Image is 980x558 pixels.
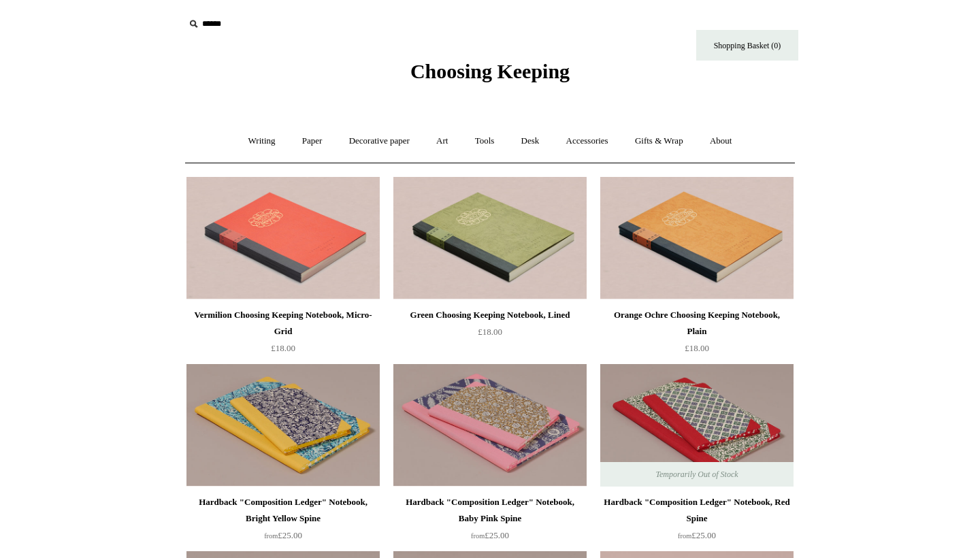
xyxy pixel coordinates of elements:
a: Vermilion Choosing Keeping Notebook, Micro-Grid £18.00 [186,307,380,363]
span: £25.00 [264,530,302,540]
a: Orange Ochre Choosing Keeping Notebook, Plain Orange Ochre Choosing Keeping Notebook, Plain [600,177,794,299]
a: Green Choosing Keeping Notebook, Lined £18.00 [393,307,587,363]
a: Desk [509,123,552,159]
span: £25.00 [471,530,509,540]
a: About [698,123,745,159]
div: Hardback "Composition Ledger" Notebook, Red Spine [604,494,790,527]
a: Green Choosing Keeping Notebook, Lined Green Choosing Keeping Notebook, Lined [393,177,587,299]
span: Temporarily Out of Stock [642,462,751,487]
span: from [264,532,278,540]
span: £18.00 [685,343,709,353]
a: Choosing Keeping [410,71,570,80]
img: Green Choosing Keeping Notebook, Lined [393,177,587,299]
a: Orange Ochre Choosing Keeping Notebook, Plain £18.00 [600,307,794,363]
a: Gifts & Wrap [623,123,696,159]
a: Hardback "Composition Ledger" Notebook, Bright Yellow Spine Hardback "Composition Ledger" Noteboo... [186,364,380,487]
span: £25.00 [678,530,716,540]
div: Vermilion Choosing Keeping Notebook, Micro-Grid [190,307,376,340]
a: Accessories [554,123,621,159]
a: Shopping Basket (0) [696,30,798,61]
a: Writing [236,123,288,159]
a: Hardback "Composition Ledger" Notebook, Red Spine from£25.00 [600,494,794,550]
div: Hardback "Composition Ledger" Notebook, Baby Pink Spine [397,494,583,527]
a: Hardback "Composition Ledger" Notebook, Bright Yellow Spine from£25.00 [186,494,380,550]
a: Decorative paper [337,123,422,159]
a: Paper [290,123,335,159]
div: Hardback "Composition Ledger" Notebook, Bright Yellow Spine [190,494,376,527]
a: Hardback "Composition Ledger" Notebook, Baby Pink Spine Hardback "Composition Ledger" Notebook, B... [393,364,587,487]
img: Hardback "Composition Ledger" Notebook, Bright Yellow Spine [186,364,380,487]
span: Choosing Keeping [410,60,570,82]
div: Orange Ochre Choosing Keeping Notebook, Plain [604,307,790,340]
div: Green Choosing Keeping Notebook, Lined [397,307,583,323]
a: Vermilion Choosing Keeping Notebook, Micro-Grid Vermilion Choosing Keeping Notebook, Micro-Grid [186,177,380,299]
span: from [678,532,691,540]
img: Hardback "Composition Ledger" Notebook, Baby Pink Spine [393,364,587,487]
a: Tools [463,123,507,159]
span: £18.00 [478,327,502,337]
img: Vermilion Choosing Keeping Notebook, Micro-Grid [186,177,380,299]
img: Orange Ochre Choosing Keeping Notebook, Plain [600,177,794,299]
img: Hardback "Composition Ledger" Notebook, Red Spine [600,364,794,487]
span: £18.00 [271,343,295,353]
a: Art [424,123,460,159]
span: from [471,532,485,540]
a: Hardback "Composition Ledger" Notebook, Red Spine Hardback "Composition Ledger" Notebook, Red Spi... [600,364,794,487]
a: Hardback "Composition Ledger" Notebook, Baby Pink Spine from£25.00 [393,494,587,550]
